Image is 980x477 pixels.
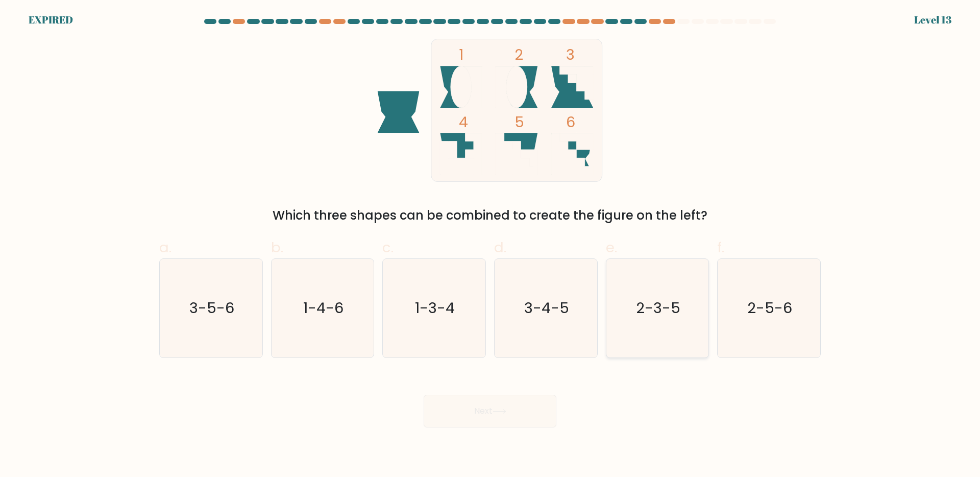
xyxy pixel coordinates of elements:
[459,112,468,132] tspan: 4
[566,44,575,65] tspan: 3
[165,206,815,225] div: Which three shapes can be combined to create the figure on the left?
[566,112,575,132] tspan: 6
[271,237,283,257] span: b.
[514,44,523,65] tspan: 2
[29,12,73,28] div: EXPIRED
[382,237,394,257] span: c.
[459,44,463,65] tspan: 1
[303,298,344,318] text: 1-4-6
[514,112,524,132] tspan: 5
[748,298,793,318] text: 2-5-6
[524,298,569,318] text: 3-4-5
[636,298,680,318] text: 2-3-5
[189,298,234,318] text: 3-5-6
[159,237,171,257] span: a.
[717,237,724,257] span: f.
[606,237,617,257] span: e.
[914,12,951,28] div: Level 13
[494,237,506,257] span: d.
[415,298,455,318] text: 1-3-4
